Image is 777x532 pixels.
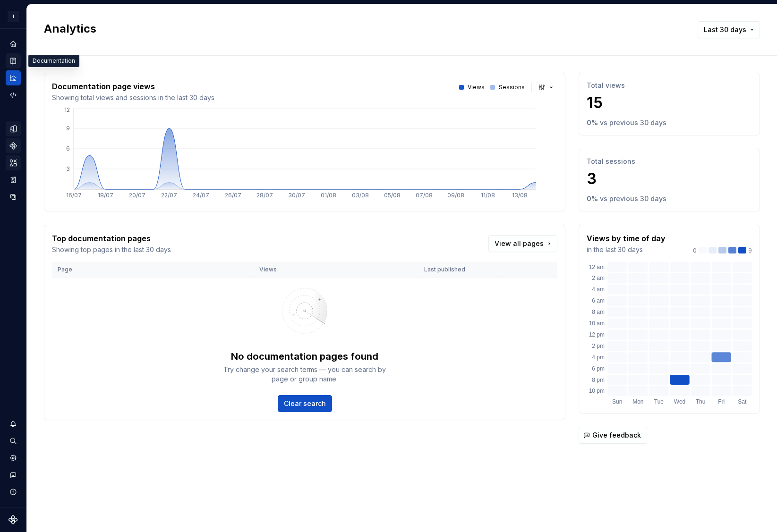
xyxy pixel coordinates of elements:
text: 10 am [589,320,605,327]
button: Notifications [6,416,21,431]
tspan: 11/08 [481,192,495,199]
span: View all pages [495,239,544,248]
text: Tue [654,398,664,405]
svg: Supernova Logo [9,515,18,524]
span: Clear search [284,399,326,408]
p: Showing total views and sessions in the last 30 days [52,93,214,102]
tspan: 20/07 [129,192,145,199]
tspan: 6 [66,145,70,152]
th: Last published [418,262,501,278]
button: Last 30 days [698,21,760,38]
text: 6 am [592,297,605,304]
p: 0 % [587,118,598,127]
a: View all pages [488,235,557,252]
p: in the last 30 days [587,245,666,254]
p: vs previous 30 days [600,118,666,127]
button: Clear search [278,395,332,412]
p: Views [468,84,485,91]
p: vs previous 30 days [600,194,666,203]
text: Wed [674,398,685,405]
p: Showing top pages in the last 30 days [52,245,171,254]
p: Documentation page views [52,81,214,92]
div: No documentation pages found [231,350,378,363]
tspan: 3 [66,165,70,172]
a: Home [6,36,21,51]
a: Code automation [6,87,21,102]
div: Documentation [28,55,79,67]
tspan: 24/07 [193,192,209,199]
a: Components [6,138,21,153]
p: Views by time of day [587,233,666,244]
text: 8 am [592,309,605,315]
h2: Analytics [44,21,683,36]
button: Contact support [6,467,21,482]
tspan: 07/08 [416,192,433,199]
tspan: 26/07 [225,192,241,199]
p: 0 % [587,194,598,203]
p: Total sessions [587,157,752,166]
tspan: 16/07 [66,192,82,199]
p: Sessions [499,84,525,91]
a: Storybook stories [6,172,21,187]
text: Mon [632,398,643,405]
text: 10 pm [589,388,605,394]
text: 2 pm [592,343,605,349]
a: Documentation [6,53,21,68]
th: Page [52,262,254,278]
tspan: 18/07 [98,192,113,199]
span: Last 30 days [704,25,746,34]
text: 4 pm [592,354,605,361]
a: Settings [6,450,21,465]
tspan: 12 [64,106,70,113]
div: I [8,11,19,22]
a: Data sources [6,189,21,204]
button: Give feedback [579,427,647,444]
text: Sun [612,398,622,405]
a: Design tokens [6,121,21,136]
p: 0 [693,247,697,254]
tspan: 9 [66,125,70,132]
span: Give feedback [592,431,641,440]
tspan: 01/08 [321,192,336,199]
p: 3 [587,169,752,188]
tspan: 09/08 [447,192,464,199]
a: Analytics [6,70,21,85]
th: Views [254,262,418,278]
tspan: 03/08 [352,192,369,199]
button: Search ⌘K [6,433,21,448]
tspan: 22/07 [161,192,177,199]
div: Try change your search terms — you can search by page or group name. [220,365,390,384]
p: Top documentation pages [52,233,171,244]
p: 15 [587,93,752,112]
text: 12 am [589,264,605,270]
text: 2 am [592,275,605,281]
tspan: 30/07 [288,192,305,199]
tspan: 05/08 [384,192,401,199]
p: Total views [587,81,752,90]
text: 4 am [592,286,605,293]
text: Thu [696,398,706,405]
button: I [2,6,25,26]
div: 9 [693,247,752,254]
text: 6 pm [592,365,605,372]
text: Sat [738,398,747,405]
a: Assets [6,155,21,170]
text: 12 pm [589,331,605,338]
tspan: 13/08 [512,192,528,199]
text: 8 pm [592,377,605,383]
tspan: 28/07 [256,192,273,199]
